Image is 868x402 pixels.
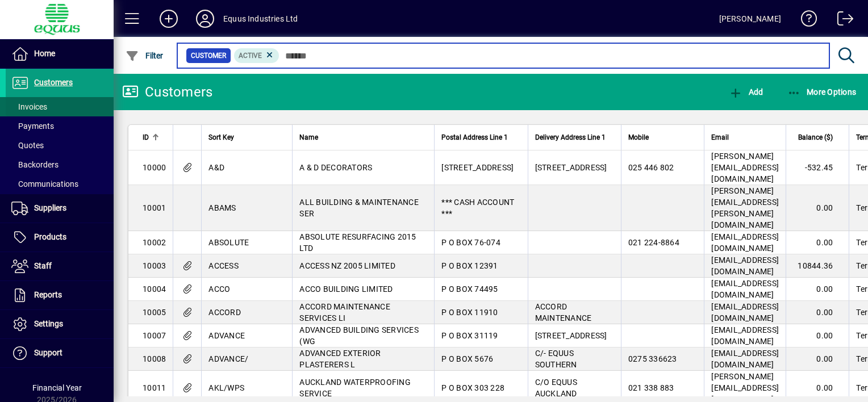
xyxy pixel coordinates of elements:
[6,40,114,68] a: Home
[441,284,498,294] span: P O BOX 74495
[187,9,223,29] button: Profile
[143,238,166,247] span: 10002
[299,378,411,398] span: AUCKLAND WATERPROOFING SERVICE
[6,281,114,309] a: Reports
[143,308,166,317] span: 10005
[32,383,82,392] span: Financial Year
[628,238,679,247] span: 021 224-8864
[34,232,66,241] span: Products
[786,185,849,231] td: 0.00
[191,50,226,61] span: Customer
[208,238,249,247] span: ABSOLUTE
[628,131,649,144] span: Mobile
[299,284,393,294] span: ACCO BUILDING LIMITED
[6,310,114,338] a: Settings
[6,174,114,194] a: Communications
[6,339,114,367] a: Support
[441,163,514,172] span: [STREET_ADDRESS]
[208,354,248,363] span: ADVANCE/
[143,331,166,340] span: 10007
[143,203,166,212] span: 10001
[441,354,493,363] span: P O BOX 5676
[299,163,372,172] span: A & D DECORATORS
[208,284,230,294] span: ACCO
[299,131,427,144] div: Name
[143,284,166,294] span: 10004
[34,261,52,270] span: Staff
[829,2,854,39] a: Logout
[11,102,47,111] span: Invoices
[208,163,224,172] span: A&D
[143,131,149,144] span: ID
[786,150,849,185] td: -532.45
[208,131,234,144] span: Sort Key
[628,163,674,172] span: 025 446 802
[6,116,114,136] a: Payments
[299,302,390,323] span: ACCORD MAINTENANCE SERVICES LI
[784,82,859,102] button: More Options
[711,256,779,276] span: [EMAIL_ADDRESS][DOMAIN_NAME]
[786,231,849,254] td: 0.00
[535,163,607,172] span: [STREET_ADDRESS]
[208,308,241,317] span: ACCORD
[711,152,779,183] span: [PERSON_NAME][EMAIL_ADDRESS][DOMAIN_NAME]
[11,122,54,131] span: Payments
[208,383,244,392] span: AKL/WPS
[628,354,677,363] span: 0275 336623
[123,45,166,66] button: Filter
[535,349,577,369] span: C/- EQUUS SOUTHERN
[798,131,833,144] span: Balance ($)
[34,78,73,87] span: Customers
[711,232,779,253] span: [EMAIL_ADDRESS][DOMAIN_NAME]
[726,82,766,102] button: Add
[34,348,62,357] span: Support
[239,52,262,60] span: Active
[6,194,114,223] a: Suppliers
[535,302,592,323] span: ACCORD MAINTENANCE
[299,198,419,218] span: ALL BUILDING & MAINTENANCE SER
[223,10,298,28] div: Equus Industries Ltd
[208,203,236,212] span: ABAMS
[441,238,500,247] span: P O BOX 76-074
[793,131,843,144] div: Balance ($)
[126,51,164,60] span: Filter
[729,87,763,97] span: Add
[441,383,504,392] span: P O BOX 303 228
[711,131,779,144] div: Email
[143,383,166,392] span: 10011
[711,325,779,346] span: [EMAIL_ADDRESS][DOMAIN_NAME]
[11,160,59,169] span: Backorders
[628,131,698,144] div: Mobile
[299,349,381,369] span: ADVANCED EXTERIOR PLASTERERS L
[441,131,508,144] span: Postal Address Line 1
[208,331,245,340] span: ADVANCE
[299,131,318,144] span: Name
[535,331,607,340] span: [STREET_ADDRESS]
[34,203,66,212] span: Suppliers
[6,155,114,174] a: Backorders
[34,290,62,299] span: Reports
[122,83,212,101] div: Customers
[711,131,729,144] span: Email
[143,163,166,172] span: 10000
[208,261,239,270] span: ACCESS
[11,141,44,150] span: Quotes
[11,179,78,189] span: Communications
[441,331,498,340] span: P O BOX 31119
[234,48,279,63] mat-chip: Activation Status: Active
[441,261,498,270] span: P O BOX 12391
[6,252,114,280] a: Staff
[441,308,498,317] span: P O BOX 11910
[786,301,849,324] td: 0.00
[786,254,849,278] td: 10844.36
[299,232,416,253] span: ABSOLUTE RESURFACING 2015 LTD
[628,383,674,392] span: 021 338 883
[535,378,577,398] span: C/O EQUUS AUCKLAND
[34,49,55,58] span: Home
[786,324,849,347] td: 0.00
[711,302,779,323] span: [EMAIL_ADDRESS][DOMAIN_NAME]
[151,9,187,29] button: Add
[711,186,779,229] span: [PERSON_NAME][EMAIL_ADDRESS][PERSON_NAME][DOMAIN_NAME]
[792,2,817,39] a: Knowledge Base
[143,131,166,144] div: ID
